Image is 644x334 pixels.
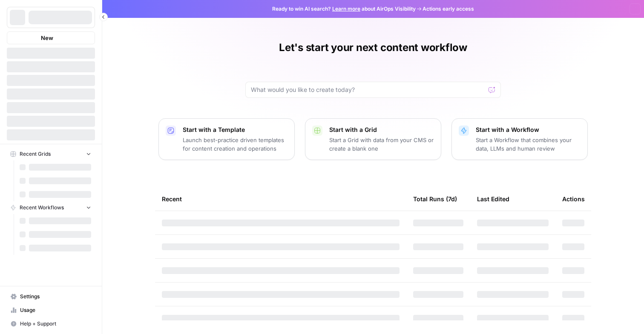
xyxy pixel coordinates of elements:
[7,31,95,44] button: New
[562,187,585,211] div: Actions
[329,136,434,153] p: Start a Grid with data from your CMS or create a blank one
[20,320,91,328] span: Help + Support
[183,126,287,134] p: Start with a Template
[7,148,95,160] button: Recent Grids
[413,187,457,211] div: Total Runs (7d)
[251,86,485,94] input: What would you like to create today?
[451,118,588,160] button: Start with a WorkflowStart a Workflow that combines your data, LLMs and human review
[272,5,416,13] span: Ready to win AI search? about AirOps Visibility
[20,293,91,300] span: Settings
[183,136,287,153] p: Launch best-practice driven templates for content creation and operations
[7,303,95,317] a: Usage
[158,118,295,160] button: Start with a TemplateLaunch best-practice driven templates for content creation and operations
[332,6,360,12] a: Learn more
[20,306,91,314] span: Usage
[423,5,474,13] span: Actions early access
[476,126,581,134] p: Start with a Workflow
[162,187,400,211] div: Recent
[20,150,51,158] span: Recent Grids
[477,187,509,211] div: Last Edited
[329,126,434,134] p: Start with a Grid
[20,204,64,211] span: Recent Workflows
[279,41,467,54] h1: Let's start your next content workflow
[305,118,441,160] button: Start with a GridStart a Grid with data from your CMS or create a blank one
[7,317,95,331] button: Help + Support
[7,290,95,303] a: Settings
[476,136,581,153] p: Start a Workflow that combines your data, LLMs and human review
[41,34,53,42] span: New
[7,201,95,214] button: Recent Workflows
